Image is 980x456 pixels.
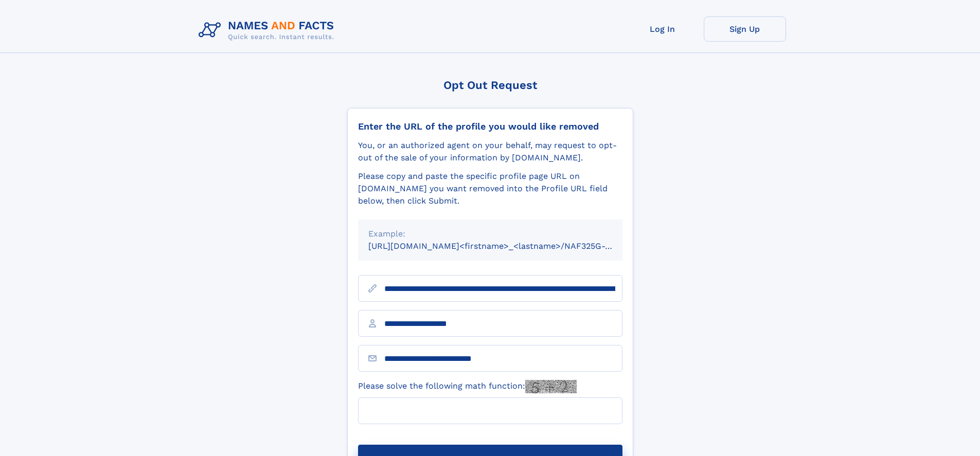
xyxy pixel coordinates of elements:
label: Please solve the following math function: [358,380,577,393]
div: Example: [368,228,612,240]
div: Enter the URL of the profile you would like removed [358,121,622,132]
div: Please copy and paste the specific profile page URL on [DOMAIN_NAME] you want removed into the Pr... [358,170,622,207]
div: Opt Out Request [347,79,633,92]
a: Log In [621,16,704,42]
div: You, or an authorized agent on your behalf, may request to opt-out of the sale of your informatio... [358,139,622,164]
small: [URL][DOMAIN_NAME]<firstname>_<lastname>/NAF325G-xxxxxxxx [368,241,642,251]
a: Sign Up [704,16,786,42]
img: Logo Names and Facts [194,16,343,44]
